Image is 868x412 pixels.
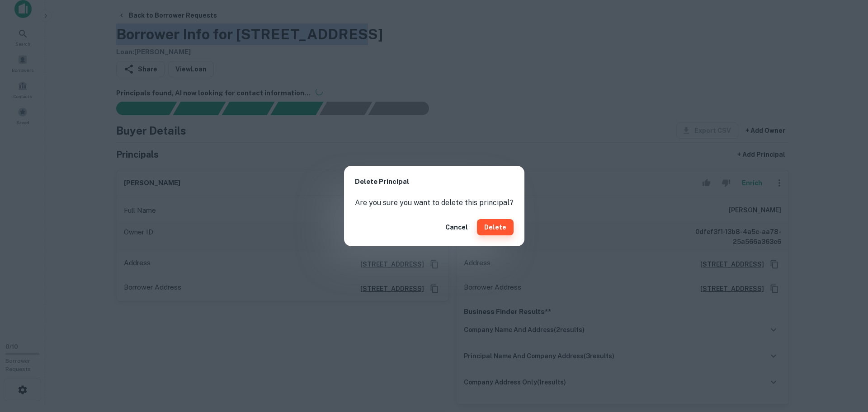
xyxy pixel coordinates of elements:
[442,219,472,235] button: Cancel
[355,197,514,208] p: Are you sure you want to delete this principal?
[823,340,868,383] iframe: Chat Widget
[477,219,514,235] button: Delete
[344,166,524,198] h2: Delete Principal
